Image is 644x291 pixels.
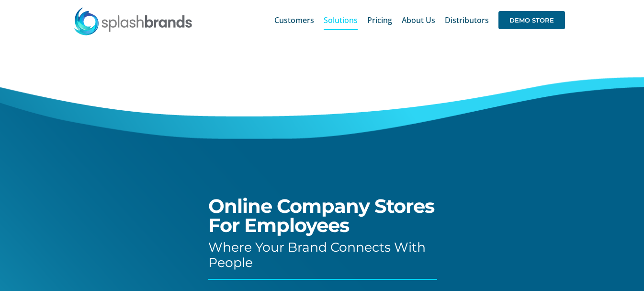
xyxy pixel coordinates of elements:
[498,5,565,35] a: DEMO STORE
[274,5,565,35] nav: Main Menu
[208,239,426,270] span: Where Your Brand Connects With People
[73,7,193,35] img: SplashBrands.com Logo
[367,16,392,24] span: Pricing
[445,5,489,35] a: Distributors
[402,16,435,24] span: About Us
[208,194,434,237] span: Online Company Stores For Employees
[498,11,565,29] span: DEMO STORE
[367,5,392,35] a: Pricing
[274,5,314,35] a: Customers
[274,16,314,24] span: Customers
[324,16,358,24] span: Solutions
[445,16,489,24] span: Distributors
